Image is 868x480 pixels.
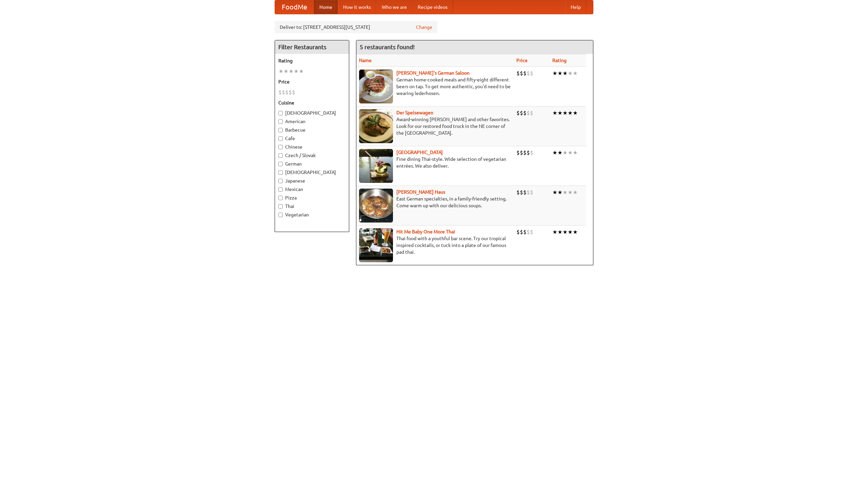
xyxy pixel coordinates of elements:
label: [DEMOGRAPHIC_DATA] [278,169,346,176]
input: German [278,162,283,166]
li: ★ [573,228,578,236]
li: ★ [557,189,563,196]
li: $ [516,70,520,77]
li: $ [516,228,520,236]
a: [GEOGRAPHIC_DATA] [396,150,443,155]
li: ★ [557,70,563,77]
img: kohlhaus.jpg [359,189,393,223]
li: $ [520,70,523,77]
li: ★ [563,109,568,117]
li: ★ [563,149,568,156]
li: $ [292,89,295,96]
a: Help [565,0,586,14]
h5: Cuisine [278,99,346,106]
label: Cafe [278,135,346,142]
li: $ [285,89,289,96]
p: Award-winning [PERSON_NAME] and other favorites. Look for our restored food truck in the NE corne... [359,116,511,136]
p: German home-cooked meals and fifty-eight different beers on tap. To get more authentic, you'd nee... [359,76,511,97]
a: [PERSON_NAME] Haus [396,189,445,195]
div: Deliver to: [STREET_ADDRESS][US_STATE] [275,21,437,33]
label: Chinese [278,143,346,150]
p: East German specialties, in a family-friendly setting. Come warm up with our delicious soups. [359,195,511,209]
b: [PERSON_NAME]'s German Saloon [396,70,470,76]
li: ★ [557,149,563,156]
li: ★ [552,70,557,77]
label: Thai [278,203,346,210]
li: $ [523,70,527,77]
p: Thai food with a youthful bar scene. Try our tropical inspired cocktails, or tuck into a plate of... [359,235,511,255]
input: Pizza [278,196,283,200]
li: $ [530,109,533,117]
li: $ [527,149,530,156]
a: Change [416,24,432,31]
label: [DEMOGRAPHIC_DATA] [278,110,346,116]
a: Hit Me Baby One More Thai [396,229,455,234]
label: Pizza [278,194,346,201]
li: $ [530,149,533,156]
li: $ [530,70,533,77]
input: [DEMOGRAPHIC_DATA] [278,170,283,175]
li: ★ [563,189,568,196]
label: American [278,118,346,125]
li: $ [516,149,520,156]
input: [DEMOGRAPHIC_DATA] [278,111,283,115]
li: $ [520,109,523,117]
li: ★ [573,189,578,196]
li: ★ [563,228,568,236]
input: American [278,119,283,124]
a: Der Speisewagen [396,110,433,115]
li: ★ [552,228,557,236]
li: $ [523,109,527,117]
li: ★ [283,68,289,75]
label: Czech / Slovak [278,152,346,159]
li: ★ [552,149,557,156]
li: $ [520,228,523,236]
img: speisewagen.jpg [359,109,393,143]
h4: Filter Restaurants [275,40,349,54]
li: $ [516,189,520,196]
label: Barbecue [278,127,346,133]
li: ★ [563,70,568,77]
input: Cafe [278,136,283,141]
li: ★ [289,68,294,75]
label: Japanese [278,177,346,184]
li: ★ [568,109,573,117]
label: Mexican [278,186,346,193]
li: $ [289,89,292,96]
label: Vegetarian [278,211,346,218]
label: German [278,160,346,167]
input: Japanese [278,179,283,183]
li: ★ [294,68,299,75]
li: ★ [299,68,304,75]
li: $ [527,189,530,196]
img: esthers.jpg [359,70,393,103]
li: $ [278,89,282,96]
li: ★ [573,109,578,117]
a: FoodMe [275,0,314,14]
input: Thai [278,204,283,209]
li: $ [527,70,530,77]
a: Recipe videos [412,0,453,14]
input: Mexican [278,187,283,192]
a: Name [359,58,372,63]
li: ★ [278,68,283,75]
li: $ [527,109,530,117]
input: Vegetarian [278,213,283,217]
li: $ [527,228,530,236]
li: ★ [552,109,557,117]
li: ★ [568,228,573,236]
li: ★ [552,189,557,196]
li: $ [523,149,527,156]
input: Czech / Slovak [278,153,283,158]
a: Who we are [376,0,412,14]
li: $ [523,228,527,236]
li: $ [523,189,527,196]
input: Chinese [278,145,283,149]
a: Home [314,0,338,14]
li: $ [530,189,533,196]
img: satay.jpg [359,149,393,183]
